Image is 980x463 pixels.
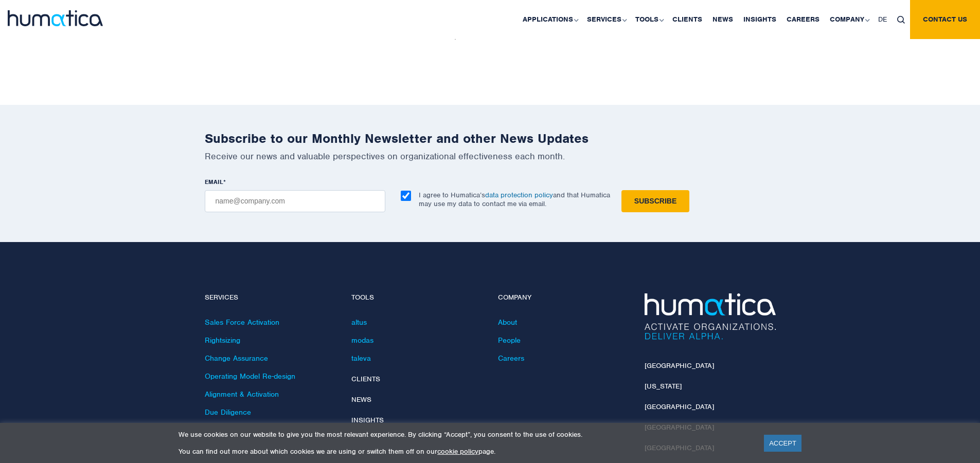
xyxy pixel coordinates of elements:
[179,447,751,456] p: You can find out more about which cookies we are using or switch them off on our page.
[8,10,103,26] img: logo
[645,402,714,411] a: [GEOGRAPHIC_DATA]
[205,336,240,345] a: Rightsizing
[498,336,521,345] a: People
[351,354,371,363] a: taleva
[205,178,223,186] span: EMAIL
[205,390,279,399] a: Alignment & Activation
[205,408,251,417] a: Due Diligence
[205,318,279,327] a: Sales Force Activation
[205,190,385,212] input: name@company.com
[498,318,517,327] a: About
[351,375,380,383] a: Clients
[764,435,801,452] a: ACCEPT
[621,190,689,212] input: Subscribe
[878,15,887,24] span: DE
[645,293,776,340] img: Humatica
[205,151,776,162] p: Receive our news and valuable perspectives on organizational effectiveness each month.
[205,354,268,363] a: Change Assurance
[645,382,682,391] a: [US_STATE]
[401,191,411,201] input: I agree to Humatica’sdata protection policyand that Humatica may use my data to contact me via em...
[897,16,905,24] img: search_icon
[205,131,776,146] h2: Subscribe to our Monthly Newsletter and other News Updates
[205,372,295,381] a: Operating Model Re-design
[498,293,629,302] h4: Company
[419,191,610,208] p: I agree to Humatica’s and that Humatica may use my data to contact me via email.
[498,354,524,363] a: Careers
[351,395,371,404] a: News
[351,293,483,302] h4: Tools
[179,430,751,439] p: We use cookies on our website to give you the most relevant experience. By clicking “Accept”, you...
[351,416,384,424] a: Insights
[205,293,336,302] h4: Services
[351,336,373,345] a: modas
[437,447,478,456] a: cookie policy
[485,191,553,199] a: data protection policy
[645,361,714,370] a: [GEOGRAPHIC_DATA]
[351,318,367,327] a: altus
